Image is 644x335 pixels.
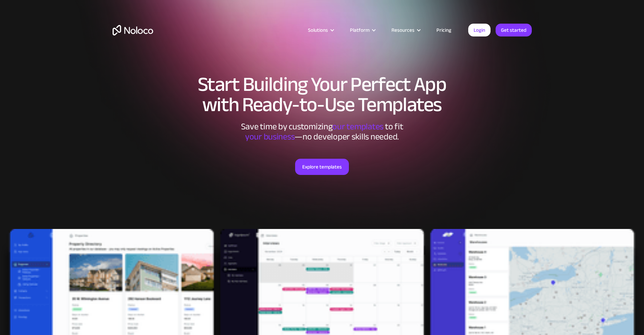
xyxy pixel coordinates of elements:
span: your business [245,128,295,145]
div: Solutions [300,26,341,34]
a: Get started [496,24,532,36]
div: Save time by customizing to fit ‍ —no developer skills needed. [221,122,424,142]
div: Platform [341,26,383,34]
div: Platform [350,26,369,34]
span: our templates [332,118,383,135]
div: Solutions [308,26,328,34]
div: Resources [383,26,428,34]
div: Resources [391,26,414,34]
a: Explore templates [295,159,349,175]
a: Pricing [428,26,460,34]
a: Login [468,24,491,36]
h1: Start Building Your Perfect App with Ready-to-Use Templates [113,74,532,115]
a: home [113,25,153,35]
